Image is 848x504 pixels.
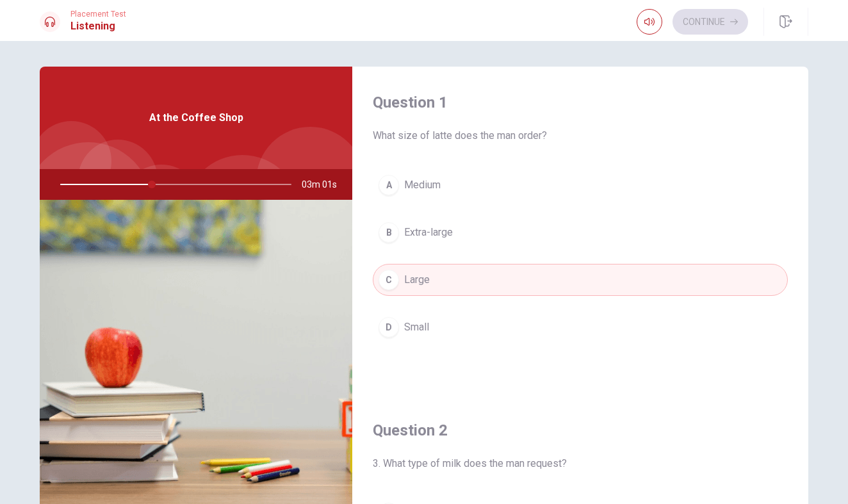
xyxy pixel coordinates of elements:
h4: Question 2 [373,420,788,441]
span: Placement Test [70,10,126,19]
button: CLarge [373,264,788,296]
div: A [379,175,399,195]
div: D [379,317,399,337]
button: AMedium [373,169,788,201]
span: At the Coffee Shop [149,110,243,126]
h4: Question 1 [373,92,788,113]
div: B [379,222,399,243]
span: Medium [404,177,441,193]
button: DSmall [373,311,788,343]
span: 03m 01s [302,169,347,200]
button: BExtra-large [373,216,788,248]
span: 3. What type of milk does the man request? [373,456,788,471]
div: C [379,270,399,290]
span: What size of latte does the man order? [373,128,788,143]
span: Extra-large [404,225,453,240]
span: Large [404,272,430,288]
h1: Listening [70,19,126,34]
span: Small [404,320,429,335]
